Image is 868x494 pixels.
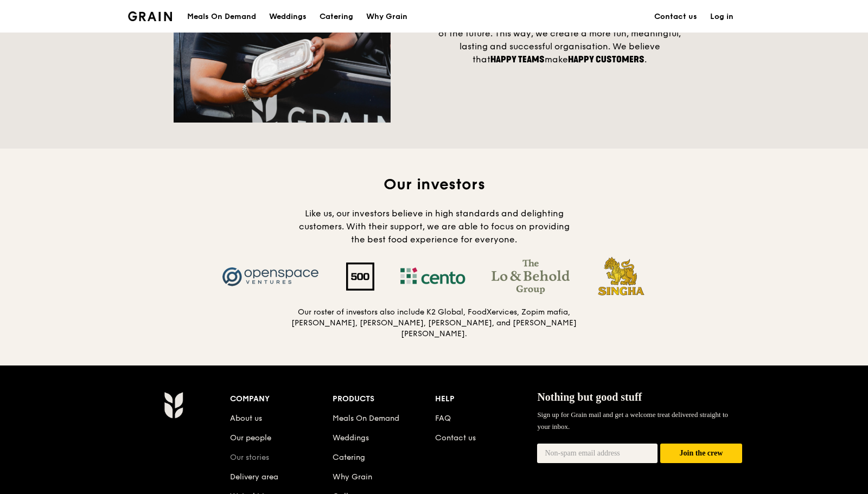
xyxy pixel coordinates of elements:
[583,255,660,298] img: Singha
[333,414,399,423] a: Meals On Demand
[537,391,642,403] span: Nothing but good stuff
[263,1,313,33] a: Weddings
[230,392,333,407] div: Company
[384,175,485,194] span: Our investors
[230,453,269,462] a: Our stories
[568,54,644,65] span: happy customers
[704,1,740,33] a: Log in
[164,392,183,419] img: Grain
[490,54,545,65] span: happy teams
[366,1,407,33] div: Why Grain
[660,444,742,464] button: Join the crew
[333,392,435,407] div: Products
[435,414,451,423] a: FAQ
[435,433,476,442] a: Contact us
[333,433,369,442] a: Weddings
[299,208,570,245] span: Like us, our investors believe in high standards and delighting customers. With their support, we...
[333,453,365,462] a: Catering
[320,1,353,33] div: Catering
[269,1,307,33] div: Weddings
[478,259,583,294] img: The Lo & Behold Group
[333,472,372,482] a: Why Grain
[435,392,538,407] div: Help
[333,262,387,291] img: 500 Startups
[537,410,728,431] span: Sign up for Grain mail and get a welcome treat delivered straight to your inbox.
[648,1,704,33] a: Contact us
[128,11,172,21] img: Grain
[230,433,271,442] a: Our people
[230,414,262,423] a: About us
[291,307,577,339] h5: Our roster of investors also include K2 Global, FoodXervices, Zopim mafia, [PERSON_NAME], [PERSON...
[230,472,278,482] a: Delivery area
[313,1,360,33] a: Catering
[187,1,256,33] div: Meals On Demand
[387,259,478,294] img: Cento Ventures
[360,1,414,33] a: Why Grain
[537,444,658,463] input: Non-spam email address
[208,259,333,294] img: Openspace Ventures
